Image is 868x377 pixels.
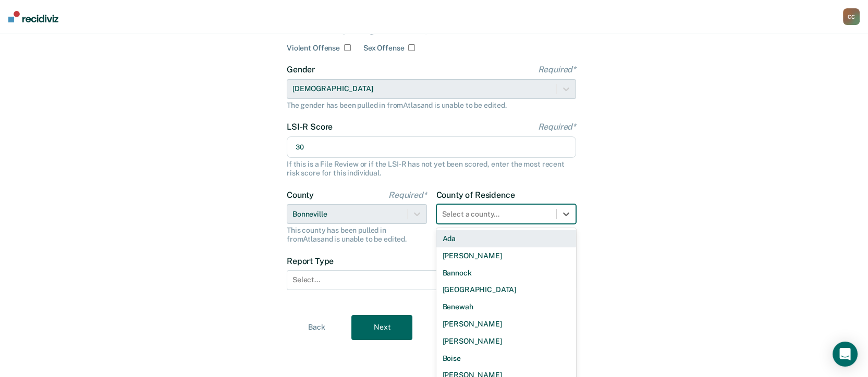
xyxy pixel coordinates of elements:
[8,11,58,22] img: Recidiviz
[287,101,576,110] div: The gender has been pulled in from Atlas and is unable to be edited.
[436,316,577,333] div: [PERSON_NAME]
[843,8,860,25] div: C C
[436,298,577,316] div: Benewah
[436,350,577,367] div: Boise
[287,190,427,200] label: County
[436,333,577,350] div: [PERSON_NAME]
[287,160,576,178] div: If this is a File Review or if the LSI-R has not yet been scored, enter the most recent risk scor...
[436,190,577,200] label: County of Residence
[287,226,427,244] div: This county has been pulled in from Atlas and is unable to be edited.
[436,265,577,282] div: Bannock
[436,247,577,265] div: [PERSON_NAME]
[286,315,347,340] button: Back
[537,65,576,74] span: Required*
[833,342,858,367] div: Open Intercom Messenger
[287,44,340,53] label: Violent Offense
[287,122,576,132] label: LSI-R Score
[537,122,576,132] span: Required*
[388,190,427,200] span: Required*
[287,65,576,74] label: Gender
[843,8,860,25] button: CC
[436,281,577,298] div: [GEOGRAPHIC_DATA]
[287,256,576,266] label: Report Type
[351,315,412,340] button: Next
[436,230,577,247] div: Ada
[363,44,404,53] label: Sex Offense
